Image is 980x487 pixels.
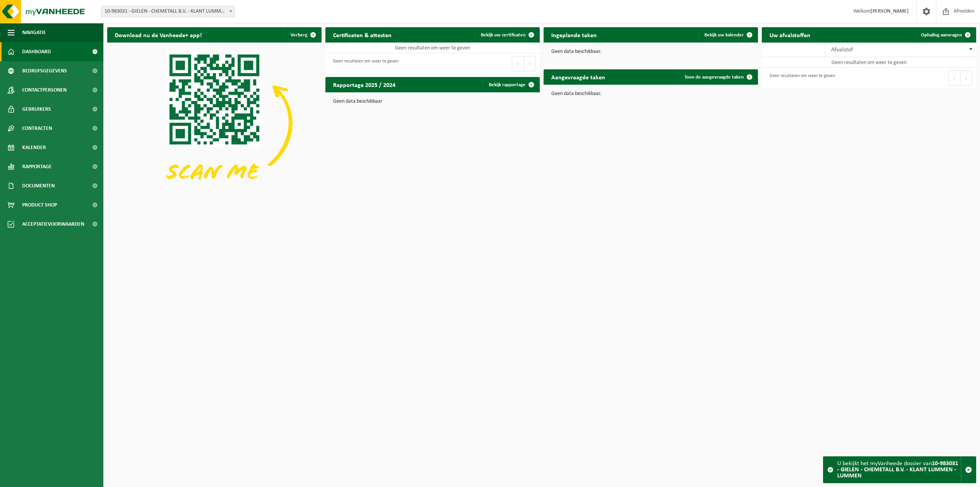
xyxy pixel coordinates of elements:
[871,8,909,14] strong: [PERSON_NAME]
[107,43,322,203] img: Download de VHEPlus App
[22,215,84,234] span: Acceptatievoorwaarden
[22,195,57,215] span: Product Shop
[698,27,757,43] a: Bekijk uw kalender
[544,69,613,84] h2: Aangevraagde taken
[948,71,960,86] button: Previous
[762,57,976,68] td: Geen resultaten om weer te geven
[22,23,46,42] span: Navigatie
[837,461,958,479] strong: 10-983031 - GIELEN - CHEMETALL B.V. - KLANT LUMMEN - LUMMEN
[762,27,818,42] h2: Uw afvalstoffen
[291,33,307,38] span: Verberg
[960,71,972,86] button: Next
[512,56,524,71] button: Previous
[678,69,757,85] a: Toon de aangevraagde taken
[329,55,399,72] div: Geen resultaten om weer te geven
[22,100,51,119] span: Gebruikers
[704,33,744,38] span: Bekijk uw kalender
[333,99,532,104] p: Geen data beschikbaar
[551,91,750,97] p: Geen data beschikbaar.
[107,27,209,42] h2: Download nu de Vanheede+ app!
[483,77,539,92] a: Bekijk rapportage
[524,56,536,71] button: Next
[325,43,540,53] td: Geen resultaten om weer te geven
[22,119,52,138] span: Contracten
[22,157,52,176] span: Rapportage
[22,80,67,100] span: Contactpersonen
[551,49,750,54] p: Geen data beschikbaar.
[22,138,46,157] span: Kalender
[22,176,55,195] span: Documenten
[475,27,539,43] a: Bekijk uw certificaten
[101,6,235,17] span: 10-983031 - GIELEN - CHEMETALL B.V. - KLANT LUMMEN - LUMMEN
[684,75,744,80] span: Toon de aangevraagde taken
[915,27,975,43] a: Ophaling aanvragen
[325,27,399,42] h2: Certificaten & attesten
[325,77,403,92] h2: Rapportage 2025 / 2024
[101,6,235,17] span: 10-983031 - GIELEN - CHEMETALL B.V. - KLANT LUMMEN - LUMMEN
[22,61,67,80] span: Bedrijfsgegevens
[921,33,962,38] span: Ophaling aanvragen
[831,47,853,53] span: Afvalstof
[284,27,321,43] button: Verberg
[481,33,526,38] span: Bekijk uw certificaten
[837,457,961,483] div: U bekijkt het myVanheede dossier van
[22,42,51,61] span: Dashboard
[766,70,835,87] div: Geen resultaten om weer te geven
[544,27,604,42] h2: Ingeplande taken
